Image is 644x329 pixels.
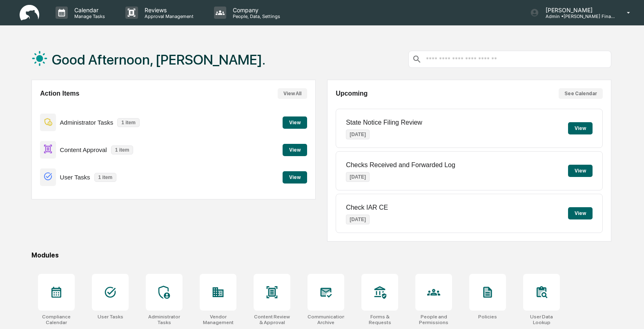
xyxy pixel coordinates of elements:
p: [PERSON_NAME] [539,7,615,13]
div: Administrator Tasks [146,314,183,325]
div: User Tasks [98,314,123,320]
a: View [283,145,307,153]
div: Forms & Requests [361,314,398,325]
p: Checks Received and Forwarded Log [346,161,455,169]
p: Manage Tasks [68,13,109,19]
h2: Upcoming [336,90,368,97]
button: View All [278,88,307,99]
div: User Data Lookup [523,314,560,325]
button: View [283,144,307,156]
p: [DATE] [346,215,370,224]
p: 1 item [111,145,134,154]
div: Compliance Calendar [38,314,75,325]
p: Approval Management [138,13,198,19]
p: People, Data, Settings [226,13,284,19]
p: Company [226,7,284,13]
p: Content Approval [60,146,107,153]
a: View [283,118,307,126]
p: State Notice Filing Review [346,119,422,126]
button: View [283,171,307,184]
p: Calendar [68,7,109,13]
div: Vendor Management [200,314,236,325]
img: logo [20,5,39,21]
div: Communications Archive [308,314,344,325]
p: Check IAR CE [346,204,388,211]
h1: Good Afternoon, [PERSON_NAME]. [52,51,265,68]
p: User Tasks [60,174,90,181]
p: Reviews [138,7,198,13]
div: Content Review & Approval [254,314,290,325]
button: View [283,116,307,129]
p: [DATE] [346,130,370,139]
button: View [568,165,593,177]
button: See Calendar [559,88,603,99]
button: View [568,207,593,219]
a: View [283,173,307,181]
h2: Action Items [40,90,79,97]
p: 1 item [117,118,140,127]
p: Administrator Tasks [60,119,114,126]
p: [DATE] [346,172,370,182]
div: Modules [31,251,611,259]
p: Admin • [PERSON_NAME] Financial [539,13,615,19]
div: Policies [478,314,497,320]
iframe: Open customer support [618,302,640,324]
p: 1 item [94,173,117,182]
button: View [568,122,593,134]
div: People and Permissions [415,314,452,325]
